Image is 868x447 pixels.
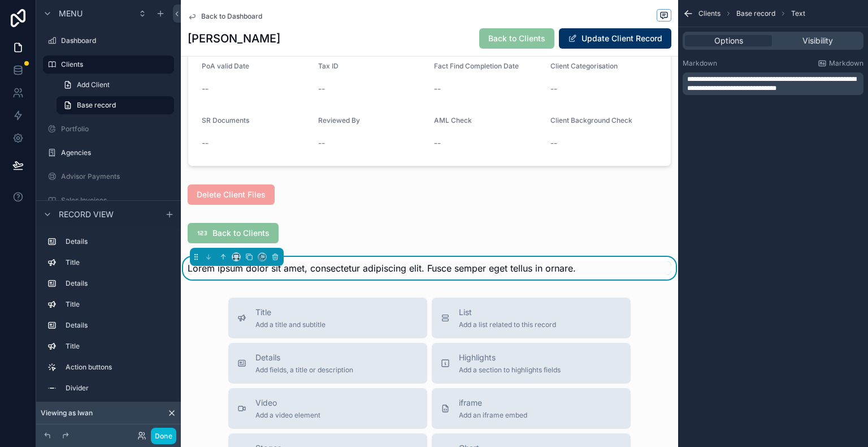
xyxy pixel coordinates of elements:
label: Markdown [683,59,717,68]
button: Done [151,428,176,444]
a: Agencies [43,144,174,162]
span: Video [255,397,320,409]
label: Advisor Payments [61,172,172,181]
a: Portfolio [43,120,174,138]
h1: [PERSON_NAME] [188,31,280,46]
span: Visibility [802,35,833,46]
span: Markdown [829,59,863,68]
label: Details [66,237,170,246]
label: Agencies [61,148,172,157]
span: Base record [77,101,116,110]
button: HighlightsAdd a section to highlights fields [432,343,631,384]
label: Details [66,321,170,330]
div: scrollable content [36,227,181,406]
label: Title [66,342,170,351]
label: Dashboard [61,36,172,45]
a: Add Client [57,76,174,94]
a: Clients [43,55,174,74]
span: Add Client [77,80,110,89]
span: Record view [59,209,114,220]
a: Sales Invoices [43,191,174,209]
span: Add a list related to this record [459,320,556,329]
button: VideoAdd a video element [228,388,427,429]
span: Clients [698,9,721,18]
span: Add a section to highlights fields [459,366,561,375]
span: Back to Dashboard [201,12,262,21]
span: Details [255,352,353,363]
span: Add an iframe embed [459,411,527,420]
a: Dashboard [43,32,174,50]
div: scrollable content [683,72,863,95]
span: Title [255,307,325,318]
label: Action buttons [66,363,170,372]
button: TitleAdd a title and subtitle [228,298,427,338]
label: Title [66,258,170,267]
label: Sales Invoices [61,196,172,205]
button: Update Client Record [559,28,671,49]
button: iframeAdd an iframe embed [432,388,631,429]
span: Lorem ipsum dolor sit amet, consectetur adipiscing elit. Fusce semper eget tellus in ornare. [188,263,576,274]
span: Add a title and subtitle [255,320,325,329]
label: Details [66,279,170,288]
span: Add a video element [255,411,320,420]
a: Back to Dashboard [188,12,262,21]
span: Add fields, a title or description [255,366,353,375]
span: Menu [59,8,83,19]
span: Options [714,35,743,46]
button: DetailsAdd fields, a title or description [228,343,427,384]
label: Portfolio [61,124,172,134]
span: Base record [736,9,775,18]
button: ListAdd a list related to this record [432,298,631,338]
span: List [459,307,556,318]
span: Highlights [459,352,561,363]
a: Markdown [818,59,863,68]
span: Text [791,9,805,18]
span: iframe [459,397,527,409]
label: Clients [61,60,167,69]
label: Title [66,300,170,309]
span: Viewing as Iwan [41,409,93,418]
label: Divider [66,384,170,393]
a: Advisor Payments [43,167,174,186]
a: Base record [57,96,174,114]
